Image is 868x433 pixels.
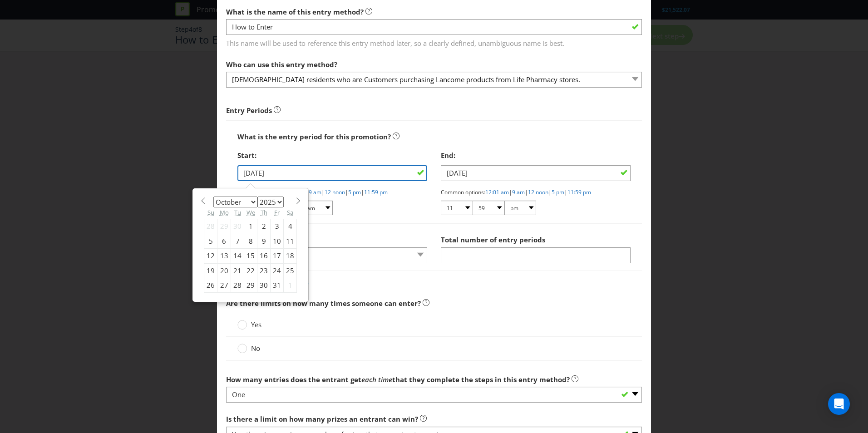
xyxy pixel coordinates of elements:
div: 10 [271,234,284,248]
abbr: Sunday [207,208,214,216]
div: 16 [257,249,271,263]
span: Are there limits on how many times someone can enter? [226,299,421,308]
input: DD/MM/YY [237,165,427,181]
span: Who can use this entry method? [226,60,337,69]
strong: Entry Periods [226,106,272,115]
div: 2 [257,219,271,234]
span: How many entries does the entrant get [226,375,361,384]
span: What is the name of this entry method? [226,7,364,16]
div: 11 [284,234,297,248]
span: | [509,188,512,196]
div: 6 [217,234,231,248]
div: 21 [231,263,244,278]
span: | [564,188,567,196]
div: 7 [231,234,244,248]
div: 22 [244,263,257,278]
div: 26 [204,278,217,292]
span: Is there a limit on how many prizes an entrant can win? [226,414,418,423]
div: 30 [257,278,271,292]
div: 29 [217,219,231,234]
div: 19 [204,263,217,278]
span: Yes [251,320,261,329]
em: each time [361,375,392,384]
a: 12:01 am [485,188,509,196]
div: 1 [284,278,297,292]
span: | [548,188,552,196]
div: 24 [271,263,284,278]
div: 25 [284,263,297,278]
div: Open Intercom Messenger [828,393,850,415]
a: 11:59 pm [364,188,388,196]
div: 28 [231,278,244,292]
abbr: Friday [274,208,280,216]
abbr: Thursday [261,208,267,216]
span: This name will be used to reference this entry method later, so a clearly defined, unambiguous na... [226,35,642,49]
div: 3 [271,219,284,234]
div: 4 [284,219,297,234]
a: 11:59 pm [567,188,591,196]
div: 17 [271,249,284,263]
a: 12 noon [528,188,548,196]
abbr: Wednesday [247,208,255,216]
div: 18 [284,249,297,263]
span: | [525,188,528,196]
div: 12 [204,249,217,263]
span: No [251,344,260,353]
a: 9 am [512,188,525,196]
div: 27 [217,278,231,292]
span: Total number of entry periods [441,235,545,244]
div: 15 [244,249,257,263]
a: 12 noon [325,188,345,196]
span: What is the entry period for this promotion? [237,132,391,141]
span: | [361,188,364,196]
span: that they complete the steps in this entry method? [392,375,570,384]
a: 5 pm [552,188,564,196]
abbr: Monday [220,208,229,216]
div: 8 [244,234,257,248]
div: 28 [204,219,217,234]
div: 9 [257,234,271,248]
div: 31 [271,278,284,292]
div: 5 [204,234,217,248]
a: 9 am [309,188,321,196]
div: Start: [237,146,427,165]
div: 14 [231,249,244,263]
div: 20 [217,263,231,278]
span: | [345,188,348,196]
input: DD/MM/YY [441,165,631,181]
abbr: Tuesday [234,208,241,216]
span: Common options: [441,188,485,196]
div: 23 [257,263,271,278]
abbr: Saturday [287,208,293,216]
div: 29 [244,278,257,292]
div: 30 [231,219,244,234]
div: End: [441,146,631,165]
div: 13 [217,249,231,263]
div: 1 [244,219,257,234]
a: 5 pm [348,188,361,196]
span: | [321,188,325,196]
